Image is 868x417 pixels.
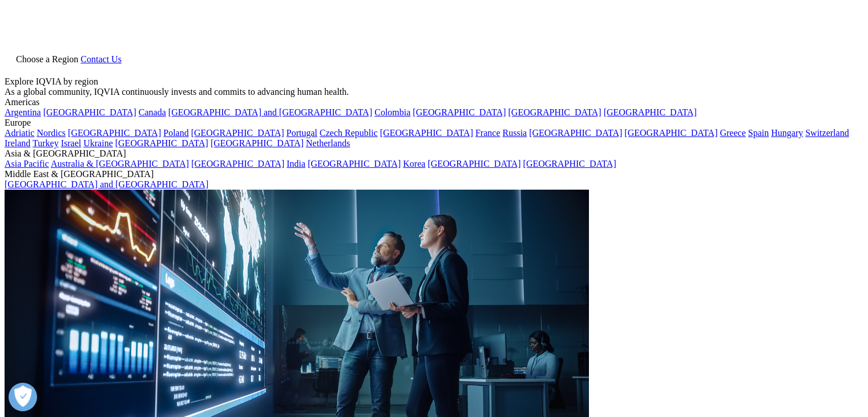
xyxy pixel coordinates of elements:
[604,107,697,117] a: [GEOGRAPHIC_DATA]
[286,128,317,138] a: Portugal
[5,107,41,117] a: Argentina
[83,138,113,148] a: Ukraine
[380,128,473,138] a: [GEOGRAPHIC_DATA]
[5,179,208,189] a: [GEOGRAPHIC_DATA] and [GEOGRAPHIC_DATA]
[139,107,166,117] a: Canada
[529,128,622,138] a: [GEOGRAPHIC_DATA]
[191,128,284,138] a: [GEOGRAPHIC_DATA]
[61,138,82,148] a: Israel
[624,128,717,138] a: [GEOGRAPHIC_DATA]
[5,138,30,148] a: Ireland
[771,128,803,138] a: Hungary
[503,128,527,138] a: Russia
[43,107,136,117] a: [GEOGRAPHIC_DATA]
[51,159,189,169] a: Australia & [GEOGRAPHIC_DATA]
[5,159,49,169] a: Asia Pacific
[191,159,284,169] a: [GEOGRAPHIC_DATA]
[374,107,410,117] a: Colombia
[33,138,59,148] a: Turkey
[5,169,863,179] div: Middle East & [GEOGRAPHIC_DATA]
[5,128,34,138] a: Adriatic
[286,159,305,169] a: India
[68,128,161,138] a: [GEOGRAPHIC_DATA]
[475,128,500,138] a: France
[308,159,401,169] a: [GEOGRAPHIC_DATA]
[320,128,378,138] a: Czech Republic
[508,107,601,117] a: [GEOGRAPHIC_DATA]
[403,159,425,169] a: Korea
[720,128,745,138] a: Greece
[5,87,863,97] div: As a global community, IQVIA continuously invests and commits to advancing human health.
[37,128,66,138] a: Nordics
[5,118,863,128] div: Europe
[748,128,769,138] a: Spain
[163,128,188,138] a: Poland
[523,159,616,169] a: [GEOGRAPHIC_DATA]
[413,107,506,117] a: [GEOGRAPHIC_DATA]
[168,107,372,117] a: [GEOGRAPHIC_DATA] and [GEOGRAPHIC_DATA]
[5,77,863,87] div: Explore IQVIA by region
[306,138,350,148] a: Netherlands
[427,159,520,169] a: [GEOGRAPHIC_DATA]
[211,138,304,148] a: [GEOGRAPHIC_DATA]
[5,149,863,159] div: Asia & [GEOGRAPHIC_DATA]
[16,54,78,64] span: Choose a Region
[805,128,849,138] a: Switzerland
[115,138,208,148] a: [GEOGRAPHIC_DATA]
[9,383,37,411] button: Open Preferences
[5,97,863,107] div: Americas
[80,54,122,64] a: Contact Us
